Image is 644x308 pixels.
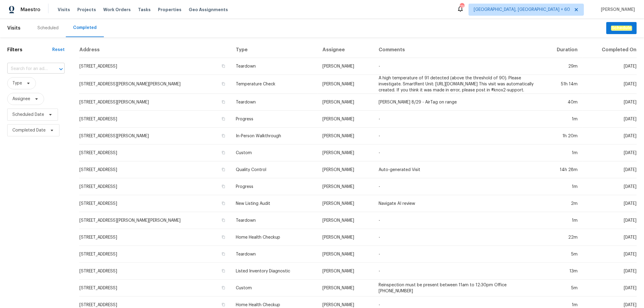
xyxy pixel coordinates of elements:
span: Completed Date [12,127,46,133]
td: 1m [541,178,583,195]
button: Copy Address [221,63,226,69]
td: [PERSON_NAME] [318,246,374,263]
td: - [374,178,541,195]
td: In-Person Walkthrough [231,128,318,144]
h1: Filters [7,47,52,53]
td: [DATE] [583,178,637,195]
td: [PERSON_NAME] 8/29 - AirTag on range [374,94,541,111]
td: [DATE] [583,280,637,297]
span: Projects [77,7,96,13]
td: 5m [541,246,583,263]
td: [STREET_ADDRESS][PERSON_NAME] [79,94,231,111]
td: [STREET_ADDRESS] [79,195,231,212]
td: [PERSON_NAME] [318,144,374,161]
input: Search for an address... [7,64,48,74]
span: Visits [58,7,70,13]
td: [PERSON_NAME] [318,178,374,195]
td: Teardown [231,212,318,229]
td: [DATE] [583,161,637,178]
button: Copy Address [221,285,226,291]
span: [PERSON_NAME] [598,7,635,13]
button: Copy Address [221,268,226,274]
td: [STREET_ADDRESS][PERSON_NAME] [79,128,231,144]
span: [GEOGRAPHIC_DATA], [GEOGRAPHIC_DATA] + 60 [474,7,570,13]
td: Progress [231,111,318,128]
td: - [374,128,541,144]
span: Work Orders [103,7,131,13]
td: 1m [541,212,583,229]
td: Teardown [231,58,318,75]
td: [DATE] [583,75,637,94]
button: Copy Address [221,251,226,257]
th: Comments [374,42,541,58]
td: [STREET_ADDRESS][PERSON_NAME][PERSON_NAME] [79,75,231,94]
td: Teardown [231,94,318,111]
td: 2m [541,195,583,212]
td: 13m [541,263,583,280]
td: A high temperature of 91 detected (above the threshold of 90). Please investigate. SmartRent Unit... [374,75,541,94]
td: [PERSON_NAME] [318,58,374,75]
td: 22m [541,229,583,246]
td: - [374,229,541,246]
em: Schedule [611,26,632,30]
button: Copy Address [221,99,226,105]
span: Geo Assignments [189,7,228,13]
td: 5m [541,280,583,297]
div: 797 [460,4,464,10]
td: [STREET_ADDRESS][PERSON_NAME][PERSON_NAME] [79,212,231,229]
div: Completed [73,25,97,31]
td: Temperature Check [231,75,318,94]
td: [DATE] [583,263,637,280]
td: Navigate AI review [374,195,541,212]
button: Copy Address [221,167,226,172]
td: - [374,111,541,128]
td: [DATE] [583,111,637,128]
td: Progress [231,178,318,195]
td: [PERSON_NAME] [318,75,374,94]
td: [DATE] [583,58,637,75]
td: Custom [231,144,318,161]
button: Copy Address [221,234,226,240]
td: [DATE] [583,229,637,246]
span: Visits [7,21,21,35]
td: 1h 20m [541,128,583,144]
td: New Listing Audit [231,195,318,212]
td: [PERSON_NAME] [318,111,374,128]
th: Completed On [583,42,637,58]
span: Scheduled Date [12,112,44,118]
td: Home Health Checkup [231,229,318,246]
th: Assignee [318,42,374,58]
button: Copy Address [221,201,226,206]
td: [STREET_ADDRESS] [79,58,231,75]
td: 1m [541,111,583,128]
button: Copy Address [221,150,226,155]
span: Maestro [21,7,40,13]
div: Scheduled [37,25,59,31]
th: Duration [541,42,583,58]
td: [DATE] [583,246,637,263]
td: [PERSON_NAME] [318,161,374,178]
button: Copy Address [221,133,226,138]
td: [PERSON_NAME] [318,128,374,144]
td: [DATE] [583,128,637,144]
td: [DATE] [583,144,637,161]
td: [STREET_ADDRESS] [79,161,231,178]
span: Assignee [12,96,30,102]
button: Open [57,65,65,73]
td: [PERSON_NAME] [318,212,374,229]
td: Listed Inventory Diagnostic [231,263,318,280]
td: - [374,212,541,229]
span: Tasks [138,8,151,12]
td: [STREET_ADDRESS] [79,280,231,297]
td: - [374,246,541,263]
button: Copy Address [221,81,226,87]
td: [STREET_ADDRESS] [79,229,231,246]
td: [PERSON_NAME] [318,229,374,246]
td: [PERSON_NAME] [318,94,374,111]
td: [STREET_ADDRESS] [79,263,231,280]
td: 14h 28m [541,161,583,178]
td: Custom [231,280,318,297]
div: Reset [52,47,65,53]
td: 51h 14m [541,75,583,94]
button: Copy Address [221,302,226,307]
